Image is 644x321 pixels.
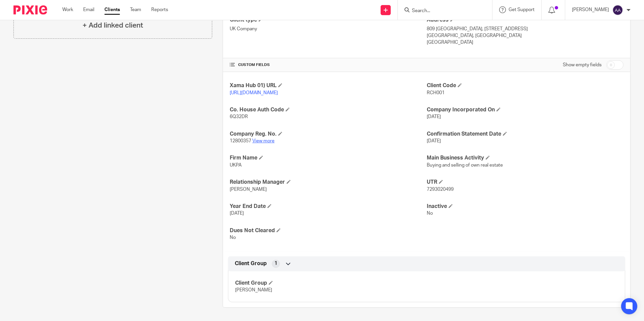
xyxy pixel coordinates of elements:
[509,7,535,12] span: Get Support
[13,5,47,14] img: Pixie
[427,131,623,138] h4: Confirmation Statement Date
[230,187,267,192] span: [PERSON_NAME]
[104,6,120,13] a: Clients
[427,82,623,89] h4: Client Code
[427,91,445,95] span: RCH001
[427,106,623,113] h4: Company Incorporated On
[235,260,267,267] span: Client Group
[230,227,426,234] h4: Dues Not Cleared
[230,62,426,68] h4: CUSTOM FIELDS
[83,6,94,13] a: Email
[427,163,503,168] span: Buying and selling of own real estate
[427,139,441,143] span: [DATE]
[230,211,244,216] span: [DATE]
[427,203,623,210] h4: Inactive
[427,32,623,39] p: [GEOGRAPHIC_DATA], [GEOGRAPHIC_DATA]
[230,131,426,138] h4: Company Reg. No.
[130,6,141,13] a: Team
[230,235,236,240] span: No
[411,8,472,14] input: Search
[230,82,426,89] h4: Xama Hub 01) URL
[427,26,623,32] p: 809 [GEOGRAPHIC_DATA], [STREET_ADDRESS]
[275,260,277,267] span: 1
[427,187,454,192] span: 7293020499
[230,139,251,143] span: 12800357
[230,114,248,119] span: 6Q32DR
[572,6,609,13] p: [PERSON_NAME]
[230,163,241,168] span: UKPA
[230,154,426,162] h4: Firm Name
[612,5,623,15] img: svg%3E
[230,91,278,95] a: [URL][DOMAIN_NAME]
[563,62,602,68] label: Show empty fields
[427,39,623,46] p: [GEOGRAPHIC_DATA]
[230,106,426,113] h4: Co. House Auth Code
[151,6,168,13] a: Reports
[427,211,433,216] span: No
[62,6,73,13] a: Work
[427,179,623,186] h4: UTR
[252,139,275,143] a: View more
[230,179,426,186] h4: Relationship Manager
[230,203,426,210] h4: Year End Date
[427,154,623,162] h4: Main Business Activity
[230,26,426,32] p: UK Company
[83,20,143,31] h4: + Add linked client
[235,280,426,287] h4: Client Group
[427,114,441,119] span: [DATE]
[235,288,272,292] span: [PERSON_NAME]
